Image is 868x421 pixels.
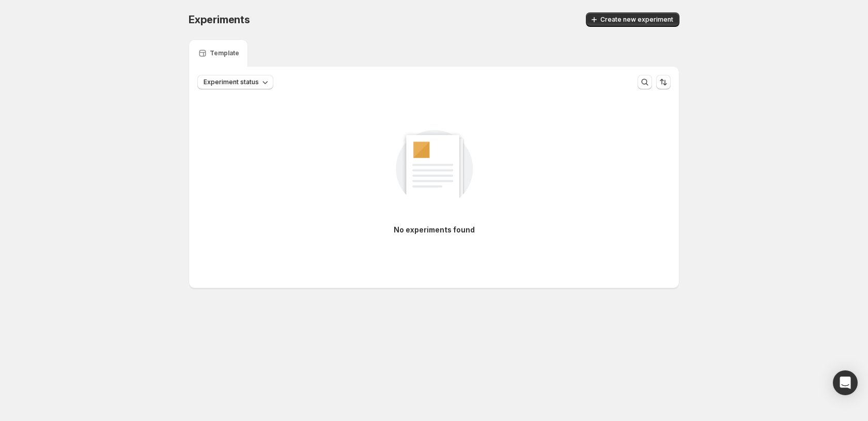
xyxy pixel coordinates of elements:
button: Experiment status [197,75,273,89]
p: No experiments found [394,225,475,235]
span: Experiment status [204,78,259,86]
span: Experiments [189,13,250,26]
button: Create new experiment [586,12,679,27]
span: Create new experiment [600,15,673,24]
p: Template [210,49,239,57]
button: Sort the results [656,75,671,89]
div: Open Intercom Messenger [833,370,858,395]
